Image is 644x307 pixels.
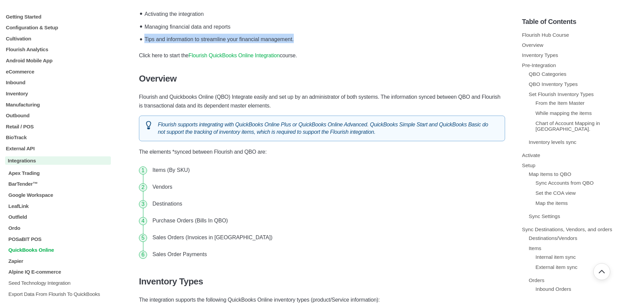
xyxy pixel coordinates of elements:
a: Integrations [5,156,111,165]
a: Pre-Integration [522,62,556,68]
a: Activate [522,152,540,158]
em: Flourish supports integrating with QuickBooks Online Plus or QuickBooks Online Advanced. QuickBoo... [158,122,488,135]
p: The elements *synced between Flourish and QBO are: [139,148,505,156]
a: Destinations/Vendors [529,235,577,241]
button: Go back to top of document [593,263,610,280]
a: Set the COA view [535,190,576,196]
li: Sales Orders (Invoices in [GEOGRAPHIC_DATA]) [150,229,505,246]
a: Inbound [5,80,111,85]
a: BioTrack [5,134,111,140]
p: Ordo [8,225,111,231]
a: Flourish Analytics [5,47,111,52]
a: External item sync [535,264,577,270]
li: Purchase Orders (Bills In QBO) [150,212,505,229]
a: Map the items [535,200,568,206]
a: Getting Started [5,13,111,19]
a: Overview [522,42,543,48]
a: Chart of Account Mapping in [GEOGRAPHIC_DATA]. [535,120,600,132]
a: Map Items to QBO [529,171,571,177]
a: Inventory Types [522,52,558,58]
a: Set Flourish Inventory Types [529,91,594,97]
a: Sync Settings [529,213,560,219]
li: Items (By SKU) [150,162,505,179]
a: Flourish Hub Course [522,32,569,38]
a: Flourish QuickBooks Online Integration [189,53,280,58]
p: Apex Trading [8,170,111,176]
a: Configuration & Setup [5,25,111,30]
h3: Inventory Types [139,276,505,287]
a: External API [5,146,111,151]
a: Zapier [5,258,111,264]
a: Sync Accounts from QBO [535,180,594,186]
a: BarTender™ [5,181,111,187]
li: Managing financial data and reports [142,20,505,32]
a: Alpine IQ E-commerce [5,269,111,275]
a: While mapping the items [535,110,592,116]
p: Google Workspace [8,192,111,198]
h3: Overview [139,73,505,84]
a: Manufacturing [5,101,111,107]
p: Export Data From Flourish To QuickBooks Desktop [8,291,111,302]
a: Items [529,245,541,251]
a: Outbound Orders [535,296,575,302]
p: Alpine IQ E-commerce [8,269,111,275]
a: Google Workspace [5,192,111,198]
p: Click here to start the course. [139,51,505,60]
a: Export Data From Flourish To QuickBooks Desktop [5,291,111,302]
p: LeafLink [8,203,111,209]
a: QBO Categories [529,71,566,77]
a: Internal item sync [535,254,576,260]
a: Inbound Orders [535,286,571,292]
a: Retail / POS [5,123,111,129]
section: Table of Contents [522,7,639,297]
a: QuickBooks Online [5,247,111,253]
a: Inventory [5,91,111,96]
a: Apex Trading [5,170,111,176]
a: Setup [522,162,535,168]
li: Vendors [150,179,505,195]
li: Sales Order Payments [150,246,505,263]
li: Tips and information to streamline your financial management. [142,32,505,45]
a: eCommerce [5,68,111,74]
a: Sync Destinations, Vendors, and orders [522,226,612,232]
a: Outbound [5,113,111,118]
li: Destinations [150,195,505,212]
a: LeafLink [5,203,111,209]
a: Android Mobile App [5,58,111,63]
p: BarTender™ [8,181,111,187]
a: Seed Technology Integration [5,280,111,286]
p: Zapier [8,258,111,264]
a: Inventory levels sync [529,139,576,145]
a: POSaBIT POS [5,236,111,242]
p: POSaBIT POS [8,236,111,242]
a: Outfield [5,214,111,220]
a: Ordo [5,225,111,231]
p: Outfield [8,214,111,220]
p: Seed Technology Integration [8,280,111,286]
a: QBO Inventory Types [529,81,578,87]
a: Orders [529,277,544,283]
p: QuickBooks Online [8,247,111,253]
a: Cultivation [5,35,111,41]
p: The integration supports the following QuickBooks Online inventory types (product/Service informa... [139,296,505,304]
a: From the Item Master [535,100,585,106]
p: Flourish and Quickbooks Online (QBO) Integrate easily and set up by an administrator of both syst... [139,93,505,110]
h5: Table of Contents [522,18,639,26]
li: Activating the integration [142,7,505,20]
